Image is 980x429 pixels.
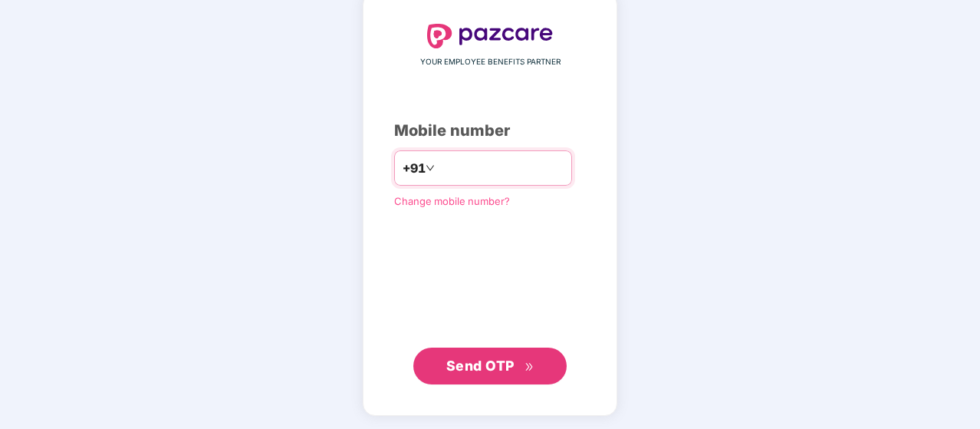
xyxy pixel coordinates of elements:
[394,119,586,143] div: Mobile number
[403,159,426,178] span: +91
[426,163,435,173] span: down
[420,56,561,68] span: YOUR EMPLOYEE BENEFITS PARTNER
[427,24,553,48] img: logo
[413,348,567,384] button: Send OTPdouble-right
[394,195,510,207] a: Change mobile number?
[446,358,515,374] span: Send OTP
[525,362,534,372] span: double-right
